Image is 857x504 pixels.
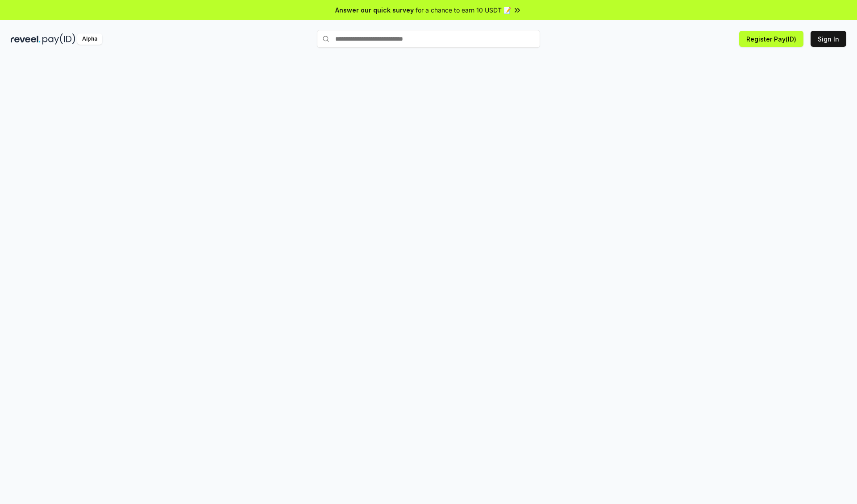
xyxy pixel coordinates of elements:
button: Sign In [811,31,846,47]
button: Register Pay(ID) [739,31,803,47]
span: Answer our quick survey [335,5,414,15]
div: Alpha [77,33,102,45]
img: pay_id [42,33,75,45]
span: for a chance to earn 10 USDT 📝 [416,5,511,15]
img: reveel_dark [11,33,41,45]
